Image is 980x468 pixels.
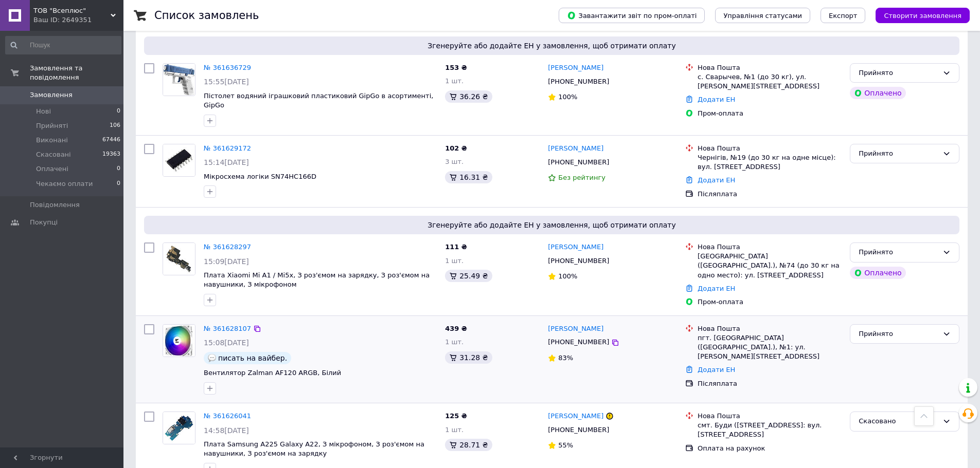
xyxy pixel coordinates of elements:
[821,8,866,23] button: Експорт
[117,164,120,174] span: 0
[33,6,111,15] span: ТОВ "Всеплюс"
[163,243,195,275] img: Фото товару
[445,426,464,434] span: 1 шт.
[117,179,120,189] span: 0
[829,12,858,20] span: Експорт
[163,242,195,275] a: Фото товару
[445,325,467,332] span: 439 ₴
[865,11,970,19] a: Створити замовлення
[445,144,467,152] span: 102 ₴
[102,150,120,159] span: 19363
[876,8,970,23] button: Створити замовлення
[110,121,120,130] span: 106
[204,339,249,347] span: 15:08[DATE]
[36,150,71,159] span: Скасовані
[698,63,842,72] div: Нова Пошта
[698,72,842,91] div: с. Сварычев, №1 (до 30 кг), ул. [PERSON_NAME][STREET_ADDRESS]
[558,93,577,101] span: 100%
[30,200,80,210] span: Повідомлення
[36,136,68,145] span: Виконані
[558,354,573,362] span: 83%
[558,441,573,449] span: 55%
[204,144,251,152] a: № 361629172
[548,63,603,73] a: [PERSON_NAME]
[204,426,249,435] span: 14:58[DATE]
[698,144,842,153] div: Нова Пошта
[163,411,195,444] a: Фото товару
[884,12,961,20] span: Створити замовлення
[445,171,492,183] div: 16.31 ₴
[546,156,611,169] div: [PHONE_NUMBER]
[698,333,842,362] div: пгт. [GEOGRAPHIC_DATA] ([GEOGRAPHIC_DATA].), №1: ул. [PERSON_NAME][STREET_ADDRESS]
[445,412,467,420] span: 125 ₴
[558,272,577,280] span: 100%
[204,158,249,166] span: 15:14[DATE]
[204,92,433,109] span: Пістолет водяний іграшковий пластиковий GipGo в асортименті, GipGo
[30,90,73,100] span: Замовлення
[163,144,195,176] img: Фото товару
[163,64,195,96] img: Фото товару
[163,412,195,444] img: Фото товару
[30,218,58,227] span: Покупці
[698,96,735,103] a: Додати ЕН
[546,75,611,88] div: [PHONE_NUMBER]
[698,444,842,453] div: Оплата на рахунок
[445,243,467,251] span: 111 ₴
[33,15,123,25] div: Ваш ID: 2649351
[204,78,249,86] span: 15:55[DATE]
[445,90,492,103] div: 36.26 ₴
[558,174,605,181] span: Без рейтингу
[546,423,611,437] div: [PHONE_NUMBER]
[850,87,905,99] div: Оплачено
[698,109,842,118] div: Пром-оплата
[698,379,842,388] div: Післяплата
[445,439,492,451] div: 28.71 ₴
[218,354,287,362] span: писать на вайбер.
[36,164,68,174] span: Оплачені
[698,190,842,199] div: Післяплата
[148,220,955,230] span: Згенеруйте або додайте ЕН у замовлення, щоб отримати оплату
[445,257,464,265] span: 1 шт.
[445,270,492,282] div: 25.49 ₴
[36,107,51,116] span: Нові
[204,369,341,377] a: Вентилятор Zalman AF120 ARGB, Білий
[5,36,121,54] input: Пошук
[204,271,430,289] a: Плата Xiaomi Mi A1 / Mi5x, З роз'ємом на зарядку, З роз'ємом на навушники, З мікрофоном
[850,267,905,279] div: Оплачено
[723,12,802,20] span: Управління статусами
[859,68,938,79] div: Прийнято
[445,64,467,71] span: 153 ₴
[698,366,735,373] a: Додати ЕН
[163,324,195,357] a: Фото товару
[208,354,216,362] img: :speech_balloon:
[715,8,810,23] button: Управління статусами
[859,416,938,427] div: Скасовано
[546,254,611,268] div: [PHONE_NUMBER]
[117,107,120,116] span: 0
[204,257,249,266] span: 15:09[DATE]
[559,8,705,23] button: Завантажити звіт по пром-оплаті
[698,153,842,172] div: Чернігів, №19 (до 30 кг на одне місце): вул. [STREET_ADDRESS]
[859,329,938,340] div: Прийнято
[36,179,93,189] span: Чекаємо оплати
[204,173,316,180] span: Мікросхема логіки SN74HC166D
[154,9,259,22] h1: Список замовлень
[204,64,251,71] a: № 361636729
[204,440,424,458] a: Плата Samsung A225 Galaxy A22, З мікрофоном, З роз'ємом на навушники, З роз'ємом на зарядку
[548,411,603,421] a: [PERSON_NAME]
[698,324,842,333] div: Нова Пошта
[859,148,938,159] div: Прийнято
[698,297,842,307] div: Пром-оплата
[204,412,251,420] a: № 361626041
[698,242,842,252] div: Нова Пошта
[546,335,611,349] div: [PHONE_NUMBER]
[859,247,938,258] div: Прийнято
[445,77,464,85] span: 1 шт.
[102,136,120,145] span: 67446
[163,63,195,96] a: Фото товару
[163,144,195,177] a: Фото товару
[567,11,697,20] span: Завантажити звіт по пром-оплаті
